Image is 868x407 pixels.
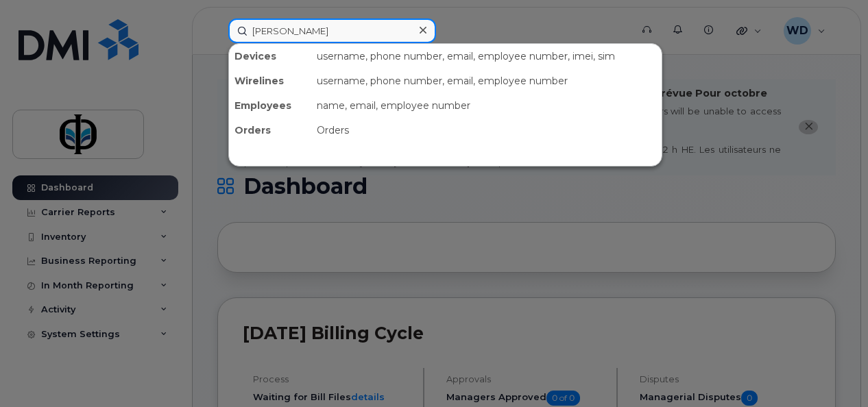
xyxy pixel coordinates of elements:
[229,93,311,118] div: Employees
[229,69,311,93] div: Wirelines
[311,93,662,118] div: name, email, employee number
[311,118,662,143] div: Orders
[229,44,311,69] div: Devices
[311,44,662,69] div: username, phone number, email, employee number, imei, sim
[311,69,662,93] div: username, phone number, email, employee number
[229,118,311,143] div: Orders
